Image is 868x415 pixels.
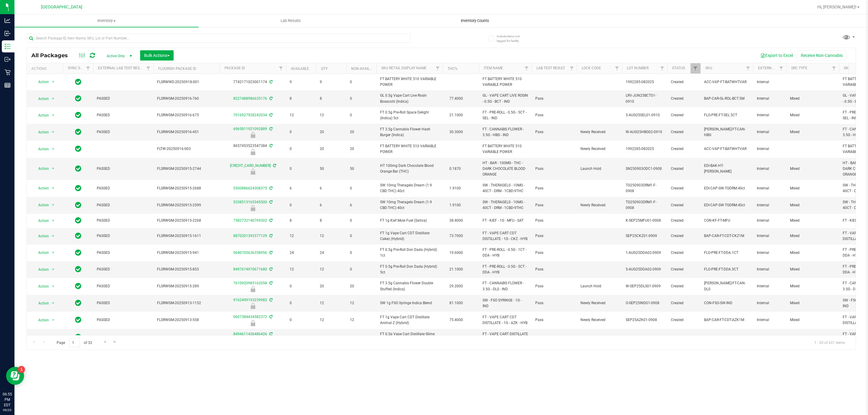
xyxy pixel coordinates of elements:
span: 50 [320,166,343,172]
a: 8497674970671680 [233,267,267,271]
span: 0 [350,218,373,223]
span: Internal [757,218,783,223]
span: ACC-VAP-FT-BATWHTVAR [704,146,750,152]
div: Newly Received [219,149,287,155]
inline-svg: Inbound [5,30,11,36]
span: Action [33,95,49,103]
span: 8 [320,96,343,101]
span: 6 [350,202,373,208]
a: Filter [743,63,753,73]
span: PASSED [97,218,150,223]
span: FLTW-20250916-003 [157,146,216,152]
a: Filter [567,63,577,73]
a: Package ID [225,66,245,70]
span: Internal [757,233,783,239]
span: select [49,248,57,257]
div: Actions [31,67,61,71]
span: 0 [290,146,313,152]
span: select [49,232,57,240]
span: 19.6000 [446,248,466,257]
a: Go to the next page [101,338,110,346]
span: select [49,111,57,120]
span: Action [33,164,49,173]
span: PASSED [97,96,150,101]
a: THC% [448,67,458,71]
a: Inventory Counts [383,14,567,27]
span: select [49,282,57,291]
span: Mixed [790,186,835,191]
span: 20 [320,146,343,152]
span: 5-AUG25SEL01-0910 [626,112,664,118]
a: 5500886624308375 [233,186,267,190]
input: 1 [69,338,80,347]
span: Mixed [790,233,835,239]
button: Receive Non-Cannabis [797,50,847,61]
a: Inventory [14,14,199,27]
iframe: Resource center [6,367,24,385]
span: Created [671,96,697,101]
span: Internal [757,112,783,118]
a: External Lab Test Result [98,66,145,70]
span: FLSRWGM-20250915-2688 [157,186,216,191]
span: TG250903DRM1-F-0908 [626,183,664,194]
span: FLSRWGM-20250915-2268 [157,218,216,223]
span: FLSRWGM-20250915-2744 [157,166,216,172]
a: 5338513165345500 [233,200,267,204]
span: select [49,299,57,307]
span: FT - VAPE CART CDT DISTILLATE - 1G - CKZ - HYB [483,230,528,242]
inline-svg: Reports [5,82,11,88]
span: Action [33,299,49,307]
span: Action [33,78,49,86]
span: Bulk Actions [144,53,170,58]
span: Inventory [14,18,199,23]
span: FT - VAPE CART DISTILLATE - 0.5G - SLB - HYB [483,331,528,343]
span: PASSED [97,186,150,191]
span: SW - THERAGELS - 10MG - 40CT - DRM - 1CBD-9THC [483,199,528,211]
span: Created [671,129,697,135]
span: 20 [350,129,373,135]
span: 12 [320,112,343,118]
span: FLO-PRE-FT-SEL.5CT [704,112,750,118]
span: HT - BAR - 100MG - THC - DARK CHOCOLATE BLOOD ORANGE [483,160,528,178]
a: 0607384434582372 [233,315,267,319]
a: 7610920985162058 [233,281,267,285]
a: 8494611436486426 [233,332,267,336]
span: FLO-PRE-FT-DDA.5CT [704,267,750,272]
span: FLSRWGM-20250915-2599 [157,202,216,208]
button: Bulk Actions [140,50,174,61]
span: 12 [290,112,313,118]
span: EDI-CAP-SW-TGDRM.40ct [704,202,750,208]
span: FLSRWWD-20250918-001 [157,79,216,85]
span: Action [33,184,49,192]
span: 30.3000 [446,128,466,136]
span: HT 100mg Dark Chocolate Blood Orange Bar (THC) [380,163,439,174]
span: FLO-PRE-FT-DDA.1CT [704,250,750,256]
span: Newly Received [580,202,618,208]
span: 12 [290,233,313,239]
a: Filter [690,63,700,73]
span: Action [33,282,49,291]
a: SKU Name [844,66,862,70]
a: Go to the last page [111,338,119,346]
span: In Sync [75,111,81,119]
span: select [49,145,57,153]
a: Filter [657,63,667,73]
span: PASSED [97,129,150,135]
span: Sync from Compliance System [269,113,272,117]
span: Pass [535,166,573,172]
inline-svg: Inventory [5,43,11,49]
span: Newly Received [580,129,618,135]
span: Created [671,218,697,223]
a: Filter [829,63,839,73]
span: In Sync [75,145,81,153]
a: 5640705636358956 [233,251,267,255]
span: Internal [757,96,783,101]
span: PASSED [97,112,150,118]
span: FT BATTERY WHITE 510 VARIABLE POWER [380,143,439,155]
span: BAP-CAR-FT-BDT-SLB.5M [704,334,750,340]
span: Mixed [790,129,835,135]
a: Src Type [791,66,807,70]
span: Internal [757,79,783,85]
a: 9162499193239982 [233,298,267,302]
span: FT - CANNABIS FLOWER - 3.5G - HBG - IND [483,126,528,138]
